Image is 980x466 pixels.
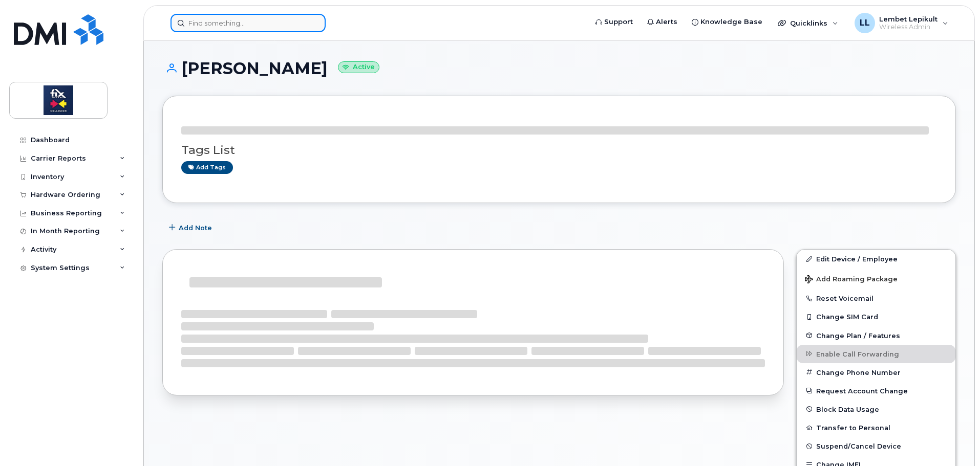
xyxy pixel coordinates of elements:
[797,400,955,418] button: Block Data Usage
[816,350,899,358] span: Enable Call Forwarding
[816,442,901,450] span: Suspend/Cancel Device
[797,418,955,437] button: Transfer to Personal
[797,326,955,345] button: Change Plan / Features
[797,437,955,455] button: Suspend/Cancel Device
[797,363,955,382] button: Change Phone Number
[162,59,956,77] h1: [PERSON_NAME]
[179,223,212,233] span: Add Note
[797,268,955,289] button: Add Roaming Package
[797,250,955,268] a: Edit Device / Employee
[338,61,379,73] small: Active
[816,331,900,339] span: Change Plan / Features
[805,275,898,285] span: Add Roaming Package
[181,161,233,174] a: Add tags
[797,289,955,307] button: Reset Voicemail
[797,307,955,326] button: Change SIM Card
[797,345,955,363] button: Enable Call Forwarding
[797,382,955,400] button: Request Account Change
[162,218,221,237] button: Add Note
[181,144,937,157] h3: Tags List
